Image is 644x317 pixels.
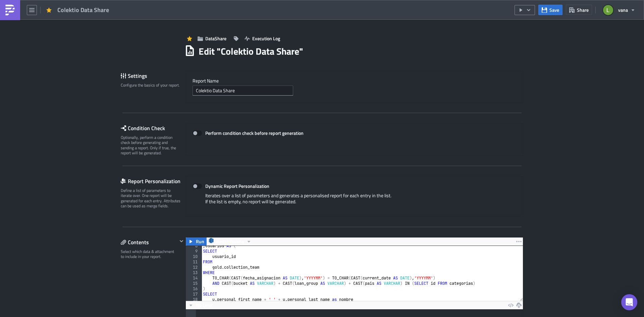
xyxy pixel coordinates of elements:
div: Iterates over a list of parameters and generates a personalised report for each entry in the list... [193,193,516,210]
div: 16 [186,286,202,292]
div: 11 [186,259,202,265]
button: RedshiftVana [206,237,254,246]
div: Report Personalization [121,176,185,186]
button: Run [186,237,207,246]
span: Execution Log [252,35,280,42]
div: 12 [186,265,202,270]
div: Settings [121,71,185,81]
button: Save [538,5,562,15]
span: Run [196,237,204,246]
strong: Perform condition check before report generation [205,129,304,137]
p: ✅ Se envio el archivo de recuperacin y de cartera a [3,3,320,8]
strong: Colektio [112,3,130,8]
button: Hide content [177,237,185,245]
div: 8 [186,243,202,249]
div: Condition Check [121,123,185,133]
div: Contents [121,237,177,247]
div: 9 [186,249,202,254]
button: No Limit [186,301,215,309]
button: Execution Log [241,33,283,44]
span: vana [618,6,628,13]
div: 15 [186,281,202,286]
div: 14 [186,275,202,281]
span: DataShare [205,35,226,42]
div: Configure the basics of your report. [121,83,181,88]
span: RedshiftVana [216,237,244,246]
div: Select which data & attachment to include in your report. [121,249,177,259]
button: Share [566,5,592,15]
img: Avatar [602,4,614,16]
span: Colektio Data Share [57,6,110,14]
span: Save [549,6,559,13]
strong: Dynamic Report Personalization [205,182,269,190]
div: Optionally, perform a condition check before generating and sending a report. Only if true, the r... [121,135,181,156]
h1: Edit " Colektio Data Share " [199,45,303,57]
div: 17 [186,292,202,297]
span: No Limit [196,302,213,309]
body: Rich Text Area. Press ALT-0 for help. [3,3,320,8]
img: PushMetrics [5,5,15,15]
div: Open Intercom Messenger [621,294,637,310]
label: Report Nam﻿e [193,78,516,84]
div: Define a list of parameters to iterate over. One report will be generated for each entry. Attribu... [121,188,181,209]
div: 10 [186,254,202,259]
div: 13 [186,270,202,275]
span: Share [577,6,589,13]
button: DataShare [194,33,230,44]
div: 18 [186,297,202,302]
button: vana [599,3,639,17]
